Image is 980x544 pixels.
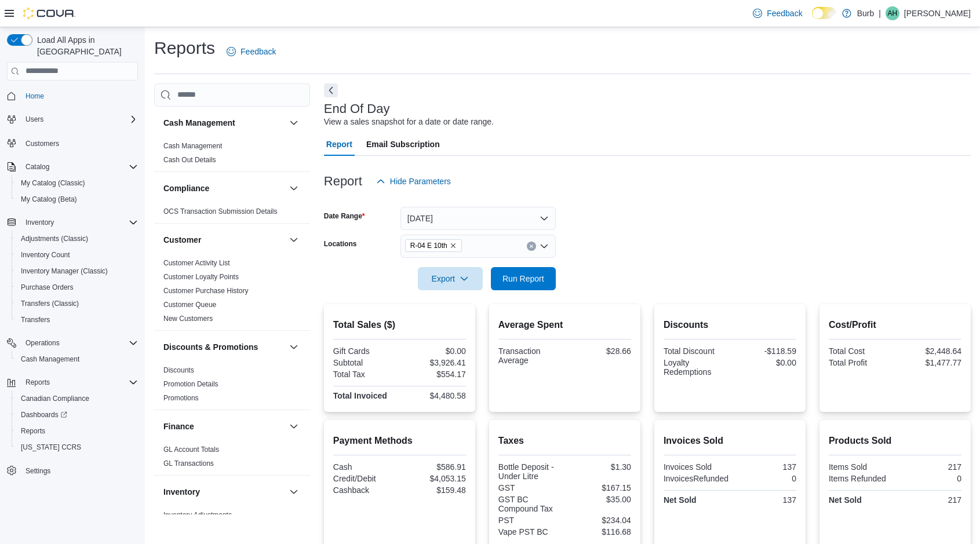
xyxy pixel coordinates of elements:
div: PST [498,516,563,525]
span: Customer Purchase History [163,286,249,295]
div: $234.04 [567,516,631,525]
span: R-04 E 10th [410,240,447,251]
div: 217 [897,462,961,472]
div: Subtotal [333,358,398,367]
span: Transfers [21,315,50,324]
button: Inventory [287,485,301,499]
div: GST BC Compound Tax [498,495,563,513]
img: Cova [23,8,75,19]
button: Compliance [287,181,301,195]
button: Settings [2,462,143,479]
button: Operations [21,336,64,350]
a: Cash Management [16,352,84,366]
button: Export [418,267,483,290]
a: Customer Purchase History [163,287,249,295]
button: Finance [163,421,285,432]
span: Transfers [16,313,138,327]
div: Bottle Deposit - Under Litre [498,462,563,481]
span: GL Account Totals [163,445,219,454]
div: $167.15 [567,483,631,492]
span: New Customers [163,314,213,323]
span: Inventory Adjustments [163,510,232,520]
button: Inventory [163,486,285,498]
a: Customer Queue [163,301,216,309]
label: Date Range [324,211,365,221]
div: Transaction Average [498,346,563,365]
div: $159.48 [402,485,466,495]
div: Cashback [333,485,398,495]
h2: Average Spent [498,318,631,332]
span: Canadian Compliance [16,392,138,406]
span: Inventory Count [16,248,138,262]
div: $1,477.77 [897,358,961,367]
button: Reports [12,423,143,439]
span: Washington CCRS [16,440,138,454]
p: | [879,6,881,20]
button: [DATE] [400,207,556,230]
a: Feedback [748,2,807,25]
strong: Net Sold [664,495,697,505]
div: Items Refunded [829,474,893,483]
button: Discounts & Promotions [287,340,301,354]
div: Loyalty Redemptions [664,358,728,377]
div: Credit/Debit [333,474,398,483]
div: 137 [732,495,796,505]
a: My Catalog (Classic) [16,176,90,190]
span: Customer Queue [163,300,216,309]
div: $116.68 [567,527,631,536]
div: Finance [154,443,310,475]
div: Total Tax [333,370,398,379]
a: Dashboards [16,408,72,422]
a: New Customers [163,315,213,323]
span: Inventory [25,218,54,227]
div: $4,053.15 [402,474,466,483]
span: Customer Loyalty Points [163,272,239,282]
button: Home [2,87,143,104]
span: Canadian Compliance [21,394,89,403]
span: Report [326,133,352,156]
button: Inventory Manager (Classic) [12,263,143,279]
h3: Customer [163,234,201,246]
div: 137 [732,462,796,472]
h1: Reports [154,36,215,60]
div: Items Sold [829,462,893,472]
span: Email Subscription [366,133,440,156]
strong: Net Sold [829,495,862,505]
a: My Catalog (Beta) [16,192,82,206]
h3: Finance [163,421,194,432]
div: Axel Holin [886,6,899,20]
h2: Taxes [498,434,631,448]
button: Adjustments (Classic) [12,231,143,247]
span: Cash Management [16,352,138,366]
a: Cash Out Details [163,156,216,164]
div: InvoicesRefunded [664,474,728,483]
a: Inventory Adjustments [163,511,232,519]
div: $554.17 [402,370,466,379]
a: Customers [21,137,64,151]
div: -$118.59 [732,346,796,356]
span: Dashboards [21,410,67,419]
span: Transfers (Classic) [21,299,79,308]
a: Promotions [163,394,199,402]
div: $1.30 [567,462,631,472]
button: My Catalog (Beta) [12,191,143,207]
h2: Discounts [664,318,796,332]
div: 0 [733,474,796,483]
span: Feedback [241,46,276,57]
span: GL Transactions [163,459,214,468]
nav: Complex example [7,83,138,509]
span: Home [21,89,138,103]
h2: Total Sales ($) [333,318,466,332]
span: Operations [21,336,138,350]
h2: Payment Methods [333,434,466,448]
div: $4,480.58 [402,391,466,400]
span: My Catalog (Beta) [16,192,138,206]
button: Remove R-04 E 10th from selection in this group [450,242,457,249]
button: Cash Management [163,117,285,129]
div: Total Profit [829,358,893,367]
a: Feedback [222,40,280,63]
span: Customer Activity List [163,258,230,268]
label: Locations [324,239,357,249]
span: Load All Apps in [GEOGRAPHIC_DATA] [32,34,138,57]
span: Cash Out Details [163,155,216,165]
